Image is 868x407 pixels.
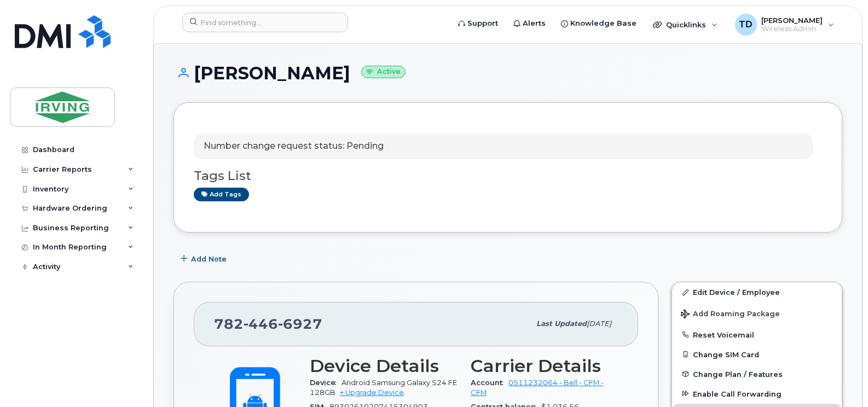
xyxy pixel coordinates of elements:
span: Change Plan / Features [693,370,783,378]
span: 782 [214,316,322,332]
span: Add Roaming Package [681,310,780,320]
span: Last updated [536,319,587,328]
span: Android Samsung Galaxy S24 FE 128GB [310,379,457,397]
p: Number change request status: Pending [204,140,384,153]
span: 446 [244,316,278,332]
button: Add Roaming Package [672,302,842,324]
span: 6927 [278,316,322,332]
button: Change Plan / Features [672,364,842,384]
small: Active [361,66,406,78]
h3: Device Details [310,356,458,376]
a: + Upgrade Device [340,388,404,397]
h1: [PERSON_NAME] [173,63,842,83]
span: Device [310,379,342,387]
a: 0511232064 - Bell - CFM - CFM [471,379,604,397]
span: Account [471,379,508,387]
button: Reset Voicemail [672,325,842,345]
span: Add Note [191,254,227,264]
h3: Tags List [194,169,822,183]
h3: Carrier Details [471,356,618,376]
span: [DATE] [587,319,611,328]
a: Add tags [194,188,249,201]
button: Enable Call Forwarding [672,384,842,404]
button: Add Note [173,249,236,269]
button: Change SIM Card [672,345,842,364]
a: Edit Device / Employee [672,282,842,302]
span: Enable Call Forwarding [693,389,782,398]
